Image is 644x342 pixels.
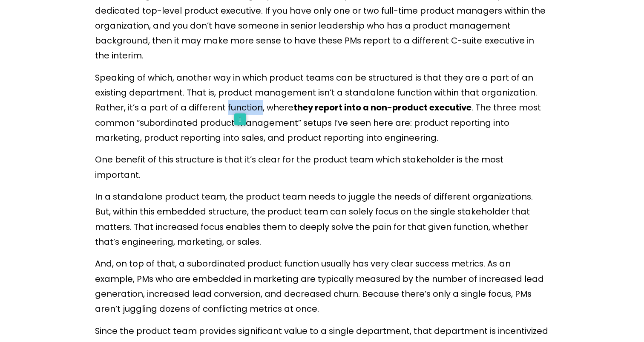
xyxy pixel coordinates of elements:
p: One benefit of this structure is that it’s clear for the product team which stakeholder is the mo... [95,152,549,183]
strong: they report into a non-product executive [293,101,471,113]
p: Speaking of which, another way in which product teams can be structured is that they are a part o... [95,70,549,146]
p: And, on top of that, a subordinated product function usually has very clear success metrics. As a... [95,256,549,316]
p: In a standalone product team, the product team needs to juggle the needs of different organizatio... [95,189,549,249]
